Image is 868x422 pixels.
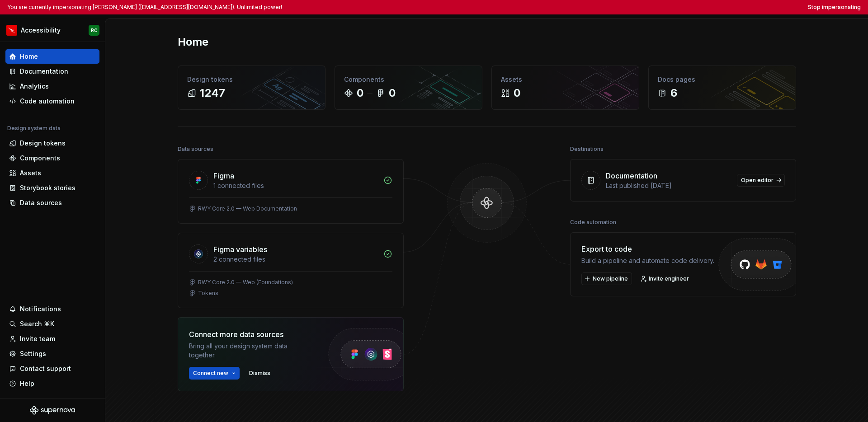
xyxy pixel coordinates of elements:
div: Design tokens [20,139,66,148]
h2: Home [178,35,208,49]
div: Components [20,154,60,163]
div: 1247 [200,86,225,100]
button: Contact support [5,361,99,376]
div: Contact support [20,364,71,373]
div: Documentation [20,67,68,76]
button: Dismiss [245,367,274,380]
div: 0 [514,86,520,100]
div: Assets [501,75,630,84]
div: Connect more data sources [189,329,311,340]
svg: Supernova Logo [30,406,75,415]
a: Components00 [335,66,482,110]
div: Search ⌘K [20,319,54,328]
div: 0 [389,86,396,100]
div: Invite team [20,334,55,343]
div: RWY Core 2.0 — Web Documentation [198,205,297,212]
a: Assets [5,166,99,180]
div: Help [20,379,34,388]
a: Figma variables2 connected filesRWY Core 2.0 — Web (Foundations)Tokens [178,233,404,308]
div: Bring all your design system data together. [189,342,311,360]
div: Design system data [7,125,61,132]
a: Components [5,151,99,165]
div: Storybook stories [20,183,75,192]
div: 2 connected files [213,255,378,264]
span: Open editor [741,177,774,184]
a: Invite engineer [637,272,693,285]
div: Notifications [20,305,61,314]
div: Build a pipeline and automate code delivery. [581,256,714,265]
div: Destinations [570,143,604,155]
div: Accessibility [21,26,61,35]
div: Data sources [178,143,213,155]
div: Figma variables [213,244,267,255]
a: Data sources [5,196,99,210]
div: Export to code [581,244,714,254]
div: RWY Core 2.0 — Web (Foundations) [198,279,293,286]
a: Invite team [5,332,99,346]
a: Docs pages6 [648,66,796,110]
div: Figma [213,170,234,181]
div: Last published [DATE] [606,181,731,190]
img: 6b187050-a3ed-48aa-8485-808e17fcee26.png [6,25,17,36]
p: You are currently impersonating [PERSON_NAME] ([EMAIL_ADDRESS][DOMAIN_NAME]). Unlimited power! [7,4,282,11]
a: Analytics [5,79,99,94]
div: Tokens [198,290,218,297]
div: Assets [20,169,41,178]
div: Docs pages [658,75,787,84]
a: Figma1 connected filesRWY Core 2.0 — Web Documentation [178,159,404,224]
a: Open editor [737,174,785,187]
div: 1 connected files [213,181,378,190]
div: Documentation [606,170,657,181]
button: Notifications [5,302,99,316]
div: Code automation [20,97,75,106]
div: Design tokens [187,75,316,84]
div: Code automation [570,216,616,229]
button: Connect new [189,367,240,380]
button: AccessibilityRC [2,20,103,40]
a: Design tokens1247 [178,66,325,110]
button: Help [5,376,99,391]
button: Stop impersonating [808,4,861,11]
div: Components [344,75,473,84]
span: Invite engineer [649,275,689,282]
a: Storybook stories [5,181,99,195]
div: 0 [357,86,363,100]
button: Search ⌘K [5,317,99,331]
span: Dismiss [249,370,270,377]
span: Connect new [193,370,228,377]
a: Settings [5,347,99,361]
div: Data sources [20,198,62,207]
div: Settings [20,349,46,358]
a: Home [5,49,99,64]
a: Design tokens [5,136,99,150]
div: 6 [670,86,677,100]
a: Assets0 [491,66,639,110]
a: Code automation [5,94,99,108]
button: New pipeline [581,272,632,285]
span: New pipeline [593,275,628,282]
a: Documentation [5,64,99,79]
div: Home [20,52,38,61]
div: RC [91,27,98,34]
div: Analytics [20,82,49,91]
